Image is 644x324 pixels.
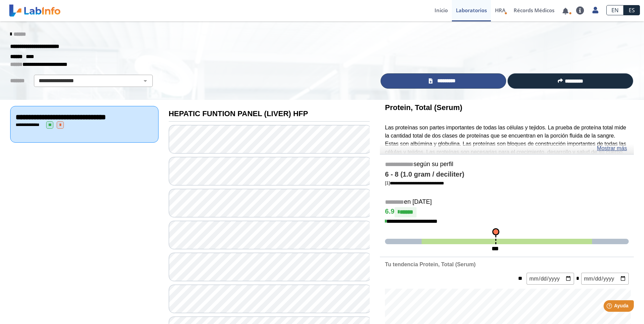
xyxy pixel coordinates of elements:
p: Las proteínas son partes importantes de todas las células y tejidos. La prueba de proteína total ... [385,124,629,156]
h5: según su perfil [385,161,629,168]
b: HEPATIC FUNTION PANEL (LIVER) HFP [169,109,308,118]
a: ES [624,5,640,15]
b: Tu tendencia Protein, Total (Serum) [385,262,476,267]
h5: en [DATE] [385,198,629,206]
h4: 6 - 8 (1.0 gram / deciliter) [385,170,629,179]
h4: 6.9 [385,207,629,217]
span: HRA [495,7,505,14]
a: EN [606,5,624,15]
a: [1] [385,180,444,185]
b: Protein, Total (Serum) [385,103,462,112]
input: mm/dd/yyyy [581,273,629,285]
input: mm/dd/yyyy [527,273,574,285]
a: Mostrar más [597,144,627,152]
iframe: Help widget launcher [584,298,637,317]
